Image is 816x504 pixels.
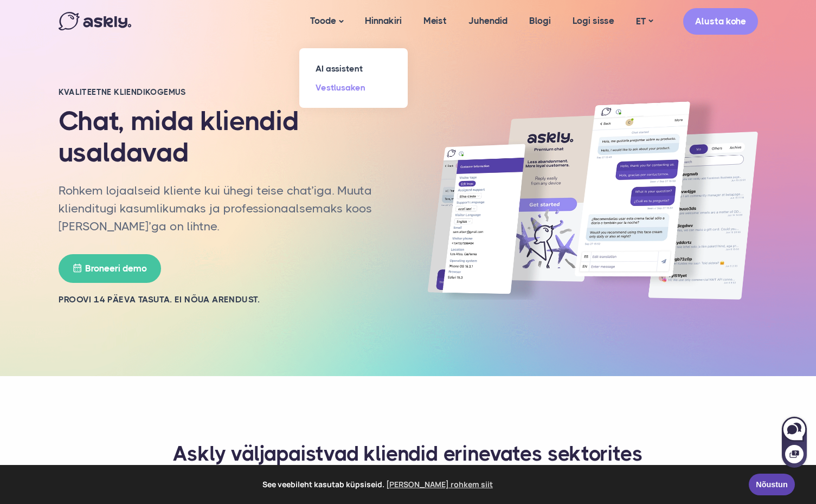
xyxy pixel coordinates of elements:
[299,78,408,97] a: Vestlusaken
[59,182,389,235] p: Rohkem lojaalseid kliente kui ühegi teise chat’iga. Muuta klienditugi kasumlikumaks ja profession...
[625,14,664,29] a: ET
[384,476,494,493] a: learn more about cookies
[683,8,758,35] a: Alusta kohe
[59,12,131,30] img: Askly
[16,476,741,493] span: See veebileht kasutab küpsiseid.
[59,294,389,306] h2: Proovi 14 päeva tasuta. Ei nõua arendust.
[749,474,795,495] a: Nõustun
[59,254,161,283] a: Broneeri demo
[299,59,408,78] a: AI assistent
[59,106,389,168] h1: Chat, mida kliendid usaldavad
[427,98,758,300] img: Askly vestlusaken
[781,415,808,469] iframe: Askly chat
[72,441,744,467] h3: Askly väljapaistvad kliendid erinevates sektorites
[59,87,389,98] h2: Kvaliteetne kliendikogemus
